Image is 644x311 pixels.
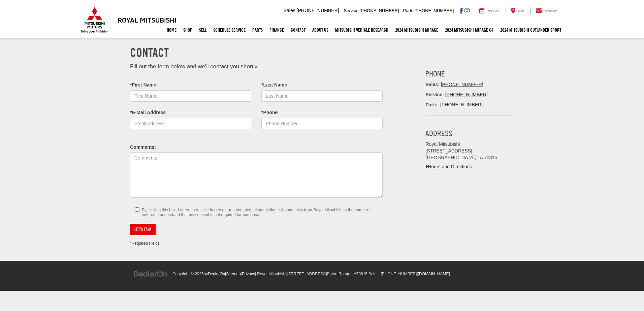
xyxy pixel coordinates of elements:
[360,8,399,13] span: [PHONE_NUMBER]
[344,8,358,13] span: Service
[261,118,383,129] input: Phone Number
[135,207,139,212] input: By clicking this box, I agree to receive in-person or automated telemarketing calls and texts fro...
[545,10,558,13] span: Contact
[441,82,483,87] a: [PHONE_NUMBER]
[425,129,514,138] h3: Address
[130,144,156,151] label: Comments:
[286,272,367,276] span: |
[309,22,332,38] a: About Us
[497,22,565,38] a: 2024 Mitsubishi Outlander SPORT
[133,271,168,276] a: DealerOn
[459,8,463,13] a: Facebook: Click to visit our Facebook page
[79,7,110,33] img: Mitsubishi
[266,22,287,38] a: Finance
[196,22,210,38] a: Sell
[445,92,488,97] a: [PHONE_NUMBER]
[518,10,524,13] span: Map
[204,272,225,276] span: by
[130,224,156,235] button: Let's Talk
[425,82,439,87] span: Sales:
[130,109,166,116] label: *E-Mail Address
[287,22,309,38] a: Contact
[425,69,514,78] h3: Phone
[210,22,249,38] a: Schedule Service: Opens in a new tab
[142,208,378,217] small: By clicking this box, I agree to receive in-person or automated telemarketing calls and texts fro...
[506,7,529,14] a: Map
[130,82,156,89] label: *First Name
[440,102,483,107] a: [PHONE_NUMBER]
[425,92,444,97] strong: Service:
[163,22,180,38] a: Home
[261,109,278,116] label: *Phone
[425,141,514,161] address: Royal Mitsubishi [STREET_ADDRESS] [GEOGRAPHIC_DATA], LA 70815
[327,272,352,276] span: Baton Rouge,
[261,82,287,89] label: *Last Name
[417,272,450,276] span: |
[414,8,454,13] span: [PHONE_NUMBER]
[297,8,339,13] span: [PHONE_NUMBER]
[425,164,472,169] a: Hours and Directions
[284,8,295,13] span: Sales
[172,272,204,276] span: Copyright © 2025
[367,272,417,276] span: |
[368,272,380,276] span: Sales:
[403,8,413,13] span: Parts
[356,272,367,276] span: 70815
[180,22,196,38] a: Shop
[487,10,499,13] span: Service
[130,63,383,71] p: Fill out the form below and we'll contact you shortly.
[226,272,241,276] a: Sitemap
[287,272,327,276] span: [STREET_ADDRESS]
[392,22,442,38] a: 2024 Mitsubishi Mirage
[530,7,563,14] a: Contact
[332,22,392,38] a: Mitsubishi Vehicle Research
[241,272,255,276] span: |
[249,22,266,38] a: Parts: Opens in a new tab
[474,7,504,14] a: Service
[351,272,356,276] span: LA
[130,46,514,59] h1: Contact
[130,90,251,102] input: First Name
[133,270,168,278] img: DealerOn
[130,241,160,246] small: *Required Fields
[118,16,176,24] h3: Royal Mitsubishi
[442,22,497,38] a: 2024 Mitsubishi Mirage G4
[261,90,383,102] input: Last Name
[130,118,251,129] input: Email Address
[464,8,470,13] a: Instagram: Click to visit our Instagram page
[418,272,450,276] a: [DOMAIN_NAME]
[208,272,225,276] a: DealerOn Home Page
[255,272,286,276] span: | Royal Mitsubishi
[425,102,439,107] strong: Parts:
[242,272,255,276] a: Privacy
[381,272,417,276] span: [PHONE_NUMBER]
[225,272,241,276] span: |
